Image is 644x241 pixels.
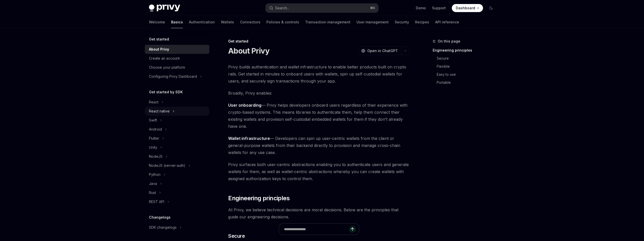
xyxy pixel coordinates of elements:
h5: Get started by SDK [149,89,183,95]
div: SDK changelogs [149,224,177,230]
div: REST API [149,199,164,205]
img: dark logo [149,5,180,12]
a: Create an account [145,54,209,63]
div: Search... [275,5,289,11]
span: — Developers can spin up user-centric wallets from the client or general-purpose wallets from the... [228,135,410,156]
a: Choose your platform [145,63,209,72]
button: Toggle Android section [145,125,209,134]
button: Send message [349,226,356,233]
h5: Changelogs [149,214,171,220]
a: Engineering principles [433,46,499,54]
span: On this page [438,38,460,44]
strong: User onboarding [228,103,261,108]
span: ⌘ K [370,6,375,10]
a: Demo [416,6,426,11]
a: Policies & controls [266,16,299,28]
a: Transaction management [305,16,350,28]
button: Toggle SDK changelogs section [145,223,209,232]
span: — Privy helps developers onboard users regardless of their experience with crypto-based systems. ... [228,102,410,130]
h5: Get started [149,36,169,42]
div: Android [149,126,162,132]
a: Dashboard [452,4,483,12]
button: Open in ChatGPT [358,47,401,55]
div: NodeJS (server-auth) [149,163,185,169]
button: Toggle Unity section [145,143,209,152]
div: React native [149,108,170,114]
div: Create an account [149,55,180,61]
div: React [149,99,158,105]
h1: About Privy [228,46,269,55]
a: Basics [171,16,183,28]
a: About Privy [145,45,209,54]
a: Authentication [189,16,215,28]
button: Toggle Java section [145,179,209,188]
button: Toggle NodeJS section [145,152,209,161]
div: Swift [149,117,157,123]
div: Flutter [149,135,159,141]
a: Connectors [240,16,260,28]
a: Portable [433,78,499,87]
button: Open search [266,4,378,13]
span: Engineering principles [228,194,290,202]
div: About Privy [149,46,169,52]
span: Broadly, Privy enables: [228,90,410,97]
div: Python [149,172,160,178]
a: User management [356,16,389,28]
a: Secure [433,54,499,62]
div: Java [149,181,157,187]
button: Toggle Python section [145,170,209,179]
button: Toggle Flutter section [145,134,209,143]
span: Privy surfaces both user-centric abstractions enabling you to authenticate users and generate wal... [228,161,410,182]
button: Toggle REST API section [145,197,209,206]
button: Toggle NodeJS (server-auth) section [145,161,209,170]
button: Toggle Rust section [145,188,209,197]
a: Recipes [415,16,429,28]
strong: Wallet infrastructure [228,136,270,141]
a: API reference [435,16,459,28]
a: Easy to use [433,70,499,78]
span: Dashboard [456,6,475,11]
span: At Privy, we believe technical decisions are moral decisions. Below are the principles that guide... [228,206,410,220]
div: Get started [228,39,410,44]
div: NodeJS [149,153,163,159]
a: Wallets [221,16,234,28]
span: Open in ChatGPT [367,48,398,53]
div: Unity [149,144,157,150]
button: Toggle React native section [145,107,209,116]
button: Toggle React section [145,98,209,107]
a: Welcome [149,16,165,28]
div: Configuring Privy Dashboard [149,73,197,79]
div: Choose your platform [149,64,185,70]
a: Security [395,16,409,28]
div: Rust [149,190,156,196]
button: Toggle Configuring Privy Dashboard section [145,72,209,81]
span: Privy builds authentication and wallet infrastructure to enable better products built on crypto r... [228,63,410,85]
a: Flexible [433,62,499,70]
button: Toggle dark mode [487,4,495,12]
a: Support [432,6,446,11]
input: Ask a question... [284,224,349,235]
button: Toggle Swift section [145,116,209,125]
